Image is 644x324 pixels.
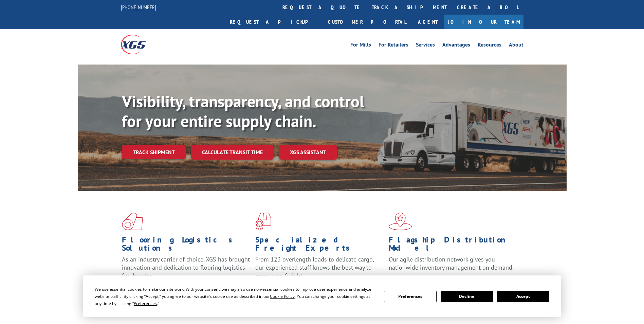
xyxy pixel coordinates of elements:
a: Request a pickup [225,15,323,29]
span: Cookie Policy [270,293,295,299]
div: We use essential cookies to make our site work. With your consent, we may also use non-essential ... [95,286,376,307]
p: From 123 overlength loads to delicate cargo, our experienced staff knows the best way to move you... [255,255,384,286]
img: xgs-icon-focused-on-flooring-red [255,213,271,230]
a: Resources [478,42,501,50]
a: Join Our Team [444,15,523,29]
a: Customer Portal [323,15,411,29]
img: xgs-icon-total-supply-chain-intelligence-red [122,213,143,230]
a: [PHONE_NUMBER] [121,4,156,11]
h1: Specialized Freight Experts [255,236,384,255]
a: For Retailers [379,42,408,50]
span: Preferences [134,301,157,306]
b: Visibility, transparency, and control for your entire supply chain. [122,91,364,131]
h1: Flagship Distribution Model [389,236,517,255]
a: Services [416,42,435,50]
button: Preferences [384,291,436,302]
h1: Flooring Logistics Solutions [122,236,250,255]
img: xgs-icon-flagship-distribution-model-red [389,213,412,230]
span: As an industry carrier of choice, XGS has brought innovation and dedication to flooring logistics... [122,255,250,280]
a: XGS ASSISTANT [279,145,337,160]
a: For Mills [350,42,371,50]
a: Agent [411,15,444,29]
div: Cookie Consent Prompt [83,275,561,317]
button: Decline [441,291,493,302]
a: About [509,42,523,50]
a: Advantages [442,42,470,50]
a: Track shipment [122,145,186,159]
button: Accept [497,291,549,302]
a: Calculate transit time [191,145,274,160]
span: Our agile distribution network gives you nationwide inventory management on demand. [389,255,514,271]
